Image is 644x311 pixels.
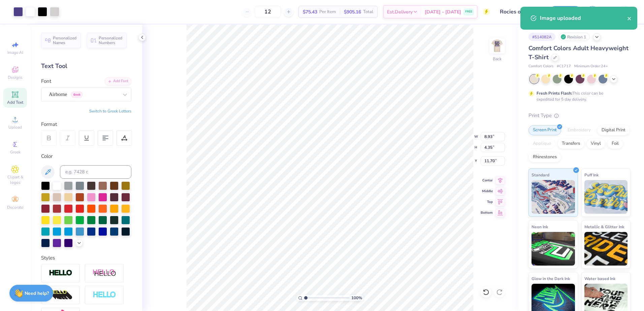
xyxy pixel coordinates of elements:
[597,125,630,135] div: Digital Print
[481,189,493,194] span: Middle
[387,8,413,15] span: Est. Delivery
[344,8,361,15] span: $905.16
[584,223,624,230] span: Metallic & Glitter Ink
[105,77,131,85] div: Add Font
[607,139,623,149] div: Foil
[425,8,461,15] span: [DATE] - [DATE]
[89,108,131,114] button: Switch to Greek Letters
[319,8,336,15] span: Per Item
[584,275,615,282] span: Water based Ink
[528,152,561,162] div: Rhinestones
[3,174,27,185] span: Clipart & logos
[532,275,570,282] span: Glow in the Dark Ink
[627,14,632,22] button: close
[559,33,590,41] div: Revision 1
[574,64,608,69] span: Minimum Order: 24 +
[481,178,493,183] span: Center
[49,269,72,277] img: Stroke
[363,8,373,15] span: Total
[53,36,77,45] span: Personalized Names
[557,64,571,69] span: # C1717
[93,291,116,299] img: Negative Space
[537,91,572,96] strong: Fresh Prints Flash:
[481,200,493,204] span: Top
[532,223,548,230] span: Neon Ink
[7,100,23,105] span: Add Text
[528,112,631,119] div: Print Type
[303,8,317,15] span: $75.43
[537,90,619,102] div: This color can be expedited for 5 day delivery.
[540,14,627,22] div: Image uploaded
[41,152,131,160] div: Color
[25,290,49,297] strong: Need help?
[528,33,555,41] div: # 514082A
[586,139,605,149] div: Vinyl
[563,125,595,135] div: Embroidery
[41,77,51,85] label: Font
[528,125,561,135] div: Screen Print
[532,232,575,266] img: Neon Ink
[557,139,584,149] div: Transfers
[49,290,72,301] img: 3d Illusion
[528,64,553,69] span: Comfort Colors
[60,165,131,179] input: e.g. 7428 c
[584,180,628,214] img: Puff Ink
[8,125,22,130] span: Upload
[7,205,23,210] span: Decorate
[41,254,131,262] div: Styles
[255,6,281,18] input: – –
[532,171,549,178] span: Standard
[41,62,131,71] div: Text Tool
[584,171,599,178] span: Puff Ink
[481,210,493,215] span: Bottom
[528,44,629,61] span: Comfort Colors Adult Heavyweight T-Shirt
[351,295,362,301] span: 100 %
[584,232,628,266] img: Metallic & Glitter Ink
[7,50,23,55] span: Image AI
[41,120,132,128] div: Format
[493,56,502,62] div: Back
[465,9,472,14] span: FREE
[528,139,555,149] div: Applique
[10,149,21,155] span: Greek
[495,5,544,19] input: Untitled Design
[490,39,504,53] img: Back
[99,36,123,45] span: Personalized Numbers
[532,180,575,214] img: Standard
[8,75,23,80] span: Designs
[93,269,116,277] img: Shadow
